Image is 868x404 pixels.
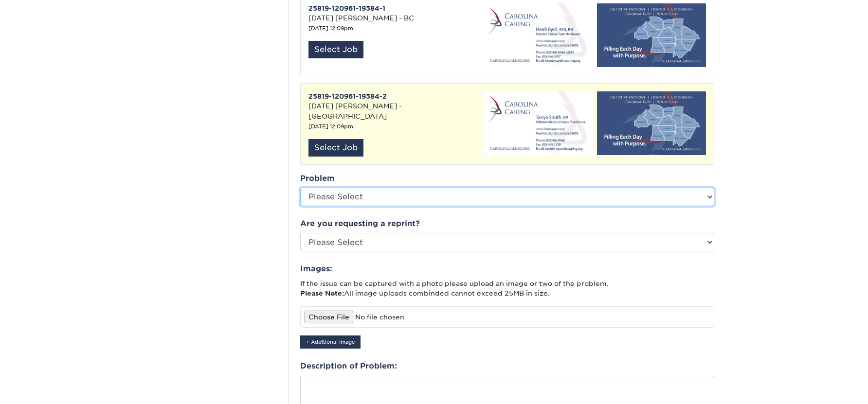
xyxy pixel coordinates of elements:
strong: Are you requesting a reprint? [300,219,420,228]
strong: 25819-120961-19384-2 [308,92,387,100]
span: [DATE] [PERSON_NAME] - [GEOGRAPHIC_DATA] [308,102,402,120]
strong: Images: [300,264,332,273]
img: 8337ad8f-9835-4a69-b4cc-05b434d4d277.jpg [480,3,593,67]
button: + Additional Image [300,335,361,349]
span: [DATE] [PERSON_NAME] - BC [308,14,414,22]
img: 6d092edf-501c-4885-8481-fa898e88633e.jpg [593,91,706,155]
img: 3fd13a0c-b3ce-4684-adbb-c500fbe932fc.jpg [593,3,706,67]
strong: 25819-120961-19384-1 [308,4,385,12]
strong: Problem [300,174,335,183]
small: [DATE] 12:09pm [308,25,353,32]
div: Select Job [308,139,363,157]
strong: Please Note: [300,289,344,297]
iframe: Google Customer Reviews [2,374,83,401]
strong: Description of Problem: [300,361,397,370]
small: [DATE] 12:09pm [308,123,353,130]
div: Select Job [308,41,363,58]
p: If the issue can be captured with a photo please upload an image or two of the problem. All image... [300,279,714,299]
img: bcf16aab-e433-4713-9eae-e4d47162cd36.jpg [480,91,593,155]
